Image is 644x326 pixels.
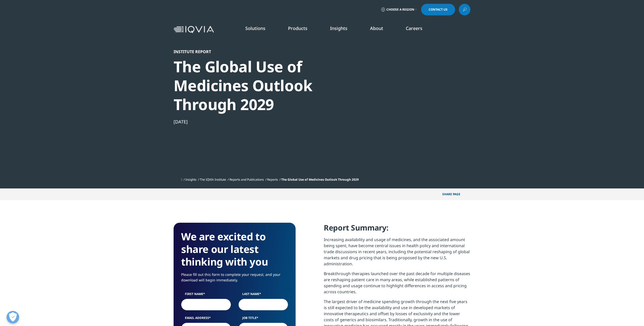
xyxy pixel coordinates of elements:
[288,25,307,31] a: Products
[429,8,448,11] span: Contact Us
[438,188,470,200] button: Share PAGEShare PAGE
[174,57,346,114] div: The Global Use of Medicines Outlook Through 2029
[324,223,470,237] h4: Report Summary:
[185,177,196,182] a: Insights
[200,177,226,182] a: The IQVIA Institute
[174,119,346,125] div: [DATE]
[267,177,278,182] a: Reports
[7,311,19,323] button: Open Preferences
[281,177,359,182] span: The Global Use of Medicines Outlook Through 2029
[330,25,347,31] a: Insights
[421,4,455,15] a: Contact Us
[181,272,288,287] p: Please fill out this form to complete your request, and your download will begin immediately.
[181,230,288,268] h3: We are excited to share our latest thinking with you
[406,25,422,31] a: Careers
[181,292,231,299] label: First Name
[324,237,470,271] p: Increasing availability and usage of medicines, and the associated amount being spent, have becom...
[216,18,470,41] nav: Primary
[229,177,264,182] a: Reports and Publications
[386,8,414,12] span: Choose a Region
[245,25,265,31] a: Solutions
[238,292,288,299] label: Last Name
[174,49,346,54] div: Institute Report
[438,188,470,200] p: Share PAGE
[324,271,470,299] p: Breakthrough therapies launched over the past decade for multiple diseases are reshaping patient ...
[370,25,383,31] a: About
[181,316,231,323] label: Email Address
[174,26,214,33] img: IQVIA Healthcare Information Technology and Pharma Clinical Research Company
[238,316,288,323] label: Job Title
